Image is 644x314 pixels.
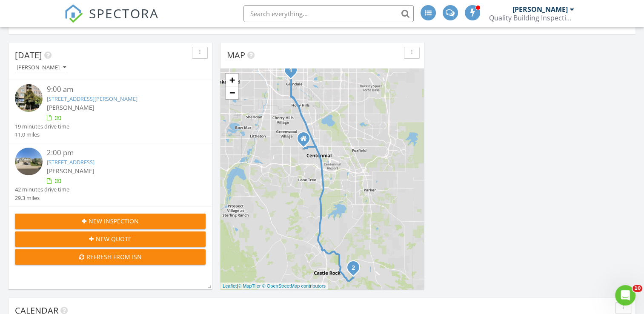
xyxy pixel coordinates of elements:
a: SPECTORA [64,11,159,29]
div: 6859 S Niagara Ct, Centennial Colorado 80112 [303,138,309,143]
div: 6139 Raleigh Cir, Castle Rock, CO 80104 [353,267,358,272]
div: 9:00 am [47,84,190,95]
div: [PERSON_NAME] [512,5,568,14]
img: The Best Home Inspection Software - Spectora [64,4,83,23]
a: 9:00 am [STREET_ADDRESS][PERSON_NAME] [PERSON_NAME] 19 minutes drive time 11.0 miles [15,84,206,139]
div: Refresh from ISN [22,252,199,261]
img: streetview [15,148,43,175]
div: [PERSON_NAME] [17,65,66,71]
span: 10 [633,285,642,292]
div: 2:00 pm [47,148,190,158]
span: [PERSON_NAME] [47,103,94,111]
div: 275 S Harrison St 407, Denver, CO 80209 [291,70,296,75]
i: 2 [352,265,355,271]
a: [STREET_ADDRESS] [47,158,94,166]
div: 11.0 miles [15,131,69,139]
a: Zoom out [226,86,238,99]
button: [PERSON_NAME] [15,62,68,74]
span: Map [227,49,245,61]
div: 29.3 miles [15,194,69,202]
button: New Quote [15,231,206,247]
a: [STREET_ADDRESS][PERSON_NAME] [47,95,137,103]
div: 19 minutes drive time [15,123,69,131]
iframe: Intercom live chat [615,285,635,305]
span: New Quote [96,234,132,243]
button: Refresh from ISN [15,249,206,265]
span: [DATE] [15,49,42,61]
span: SPECTORA [89,4,159,22]
div: 42 minutes drive time [15,186,69,194]
div: Quality Building Inspections [489,14,574,22]
a: © OpenStreetMap contributors [262,283,326,288]
a: 2:00 pm [STREET_ADDRESS] [PERSON_NAME] 42 minutes drive time 29.3 miles [15,148,206,202]
i: 1 [289,68,292,74]
button: New Inspection [15,214,206,229]
a: Zoom in [226,74,238,86]
input: Search everything... [243,5,414,22]
span: [PERSON_NAME] [47,167,94,175]
a: Leaflet [223,283,237,288]
div: | [220,283,328,290]
img: 9375876%2Fcover_photos%2FYXUEHfMT1NmRrdyRWN5E%2Fsmall.jpg [15,84,43,112]
span: New Inspection [89,217,139,226]
a: © MapTiler [238,283,261,288]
